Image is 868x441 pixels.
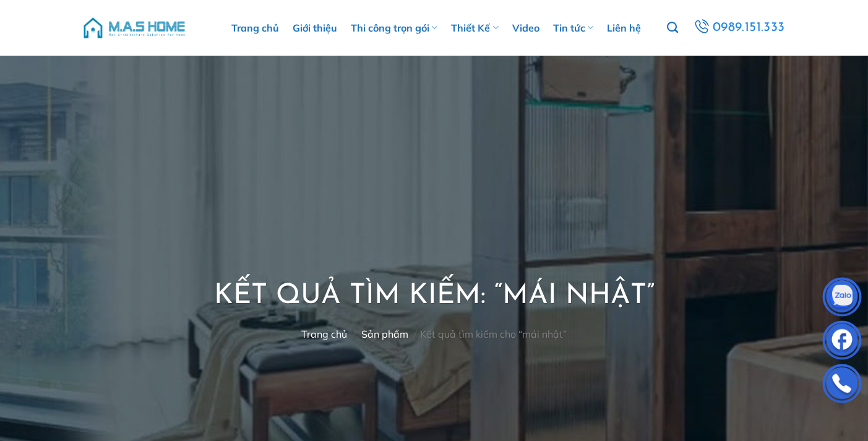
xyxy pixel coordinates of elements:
[823,367,861,404] img: Phone
[301,328,347,340] a: Trang chủ
[361,328,408,340] a: Sản phẩm
[692,17,786,39] a: 0989.151.333
[713,17,785,38] span: 0989.151.333
[214,278,655,315] h1: Kết quả tìm kiếm: “mái nhật”
[512,9,539,46] a: Video
[351,9,437,46] a: Thi công trọn gói
[553,9,593,46] a: Tin tức
[353,328,356,340] span: /
[823,323,861,361] img: Facebook
[293,9,337,46] a: Giới thiệu
[414,328,417,340] span: /
[82,9,187,46] img: M.A.S HOME – Tổng Thầu Thiết Kế Và Xây Nhà Trọn Gói
[214,328,655,340] nav: Kết quả tìm kiếm cho “mái nhật”
[667,15,678,41] a: Tìm kiếm
[451,9,498,46] a: Thiết Kế
[607,9,641,46] a: Liên hệ
[823,280,861,317] img: Zalo
[231,9,279,46] a: Trang chủ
